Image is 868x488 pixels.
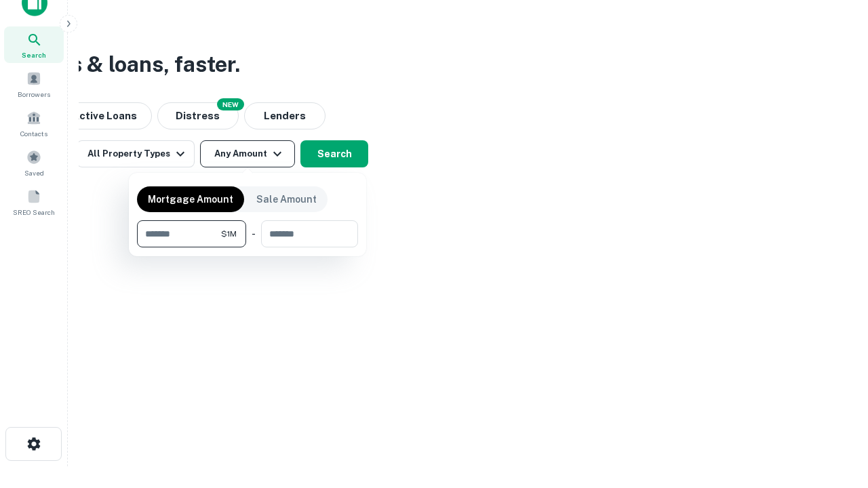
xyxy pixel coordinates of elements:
iframe: Chat Widget [800,380,868,445]
span: $1M [221,228,237,240]
div: - [252,220,256,247]
p: Mortgage Amount [148,192,233,207]
p: Sale Amount [256,192,317,207]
